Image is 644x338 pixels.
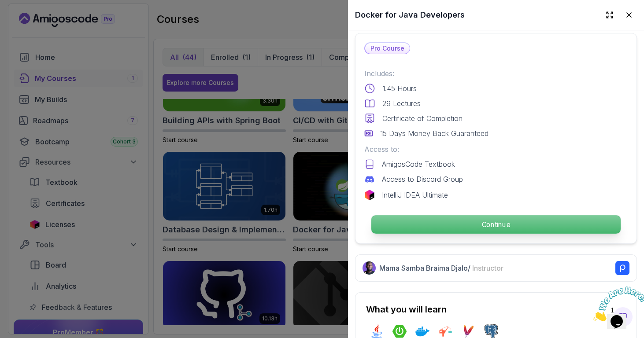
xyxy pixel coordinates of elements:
[355,9,465,21] h2: Docker for Java Developers
[364,144,628,154] p: Access to:
[364,68,628,79] p: Includes:
[366,303,626,316] h2: What you will learn
[379,263,503,273] p: Mama Samba Braima Djalo /
[382,113,463,124] p: Certificate of Completion
[365,43,410,54] p: Pro Course
[472,264,503,272] span: Instructor
[371,215,621,234] button: Continue
[382,159,455,169] p: AmigosCode Textbook
[602,7,618,23] button: Expand drawer
[382,190,448,200] p: IntelliJ IDEA Ultimate
[382,98,421,109] p: 29 Lectures
[380,128,489,139] p: 15 Days Money Back Guaranteed
[382,174,463,184] p: Access to Discord Group
[4,4,7,11] span: 1
[589,283,644,325] iframe: chat widget
[364,190,375,200] img: jetbrains logo
[4,4,58,38] img: Chat attention grabber
[382,83,417,94] p: 1.45 Hours
[371,215,621,234] p: Continue
[363,261,376,275] img: Nelson Djalo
